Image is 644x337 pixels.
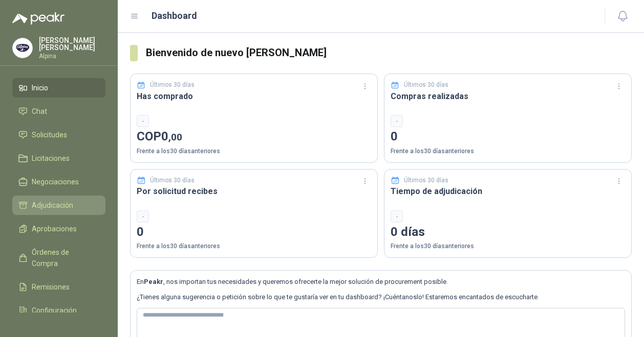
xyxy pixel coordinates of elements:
[32,153,70,164] span: Licitaciones
[144,278,163,285] b: Peakr
[12,78,105,98] a: Inicio
[13,38,32,58] img: Company Logo
[391,223,625,242] p: 0 días
[137,242,371,251] p: Frente a los 30 días anteriores
[137,127,371,147] p: COP
[150,80,195,90] p: Últimos 30 días
[32,176,79,187] span: Negociaciones
[12,243,105,273] a: Órdenes de Compra
[32,106,47,117] span: Chat
[12,277,105,297] a: Remisiones
[404,80,448,90] p: Últimos 30 días
[137,210,149,223] div: -
[32,247,96,269] span: Órdenes de Compra
[391,242,625,251] p: Frente a los 30 días anteriores
[12,125,105,145] a: Solicitudes
[137,277,625,287] p: En , nos importan tus necesidades y queremos ofrecerte la mejor solución de procurement posible.
[39,37,105,51] p: [PERSON_NAME] [PERSON_NAME]
[137,223,371,242] p: 0
[12,102,105,121] a: Chat
[32,281,70,293] span: Remisiones
[32,305,77,316] span: Configuración
[152,9,197,23] h1: Dashboard
[137,185,371,198] h3: Por solicitud recibes
[161,129,182,143] span: 0
[404,176,448,185] p: Últimos 30 días
[32,223,77,234] span: Aprobaciones
[137,115,149,127] div: -
[137,147,371,156] p: Frente a los 30 días anteriores
[32,82,48,93] span: Inicio
[12,219,105,238] a: Aprobaciones
[12,172,105,191] a: Negociaciones
[137,90,371,103] h3: Has comprado
[32,129,67,140] span: Solicitudes
[12,149,105,168] a: Licitaciones
[391,147,625,156] p: Frente a los 30 días anteriores
[391,115,403,127] div: -
[150,176,195,185] p: Últimos 30 días
[146,45,632,61] h3: Bienvenido de nuevo [PERSON_NAME]
[391,90,625,103] h3: Compras realizadas
[391,210,403,223] div: -
[391,127,625,147] p: 0
[12,196,105,215] a: Adjudicación
[12,301,105,320] a: Configuración
[39,53,105,59] p: Alpina
[391,185,625,198] h3: Tiempo de adjudicación
[12,12,65,25] img: Logo peakr
[137,292,625,302] p: ¿Tienes alguna sugerencia o petición sobre lo que te gustaría ver en tu dashboard? ¡Cuéntanoslo! ...
[32,200,73,211] span: Adjudicación
[168,131,182,143] span: ,00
